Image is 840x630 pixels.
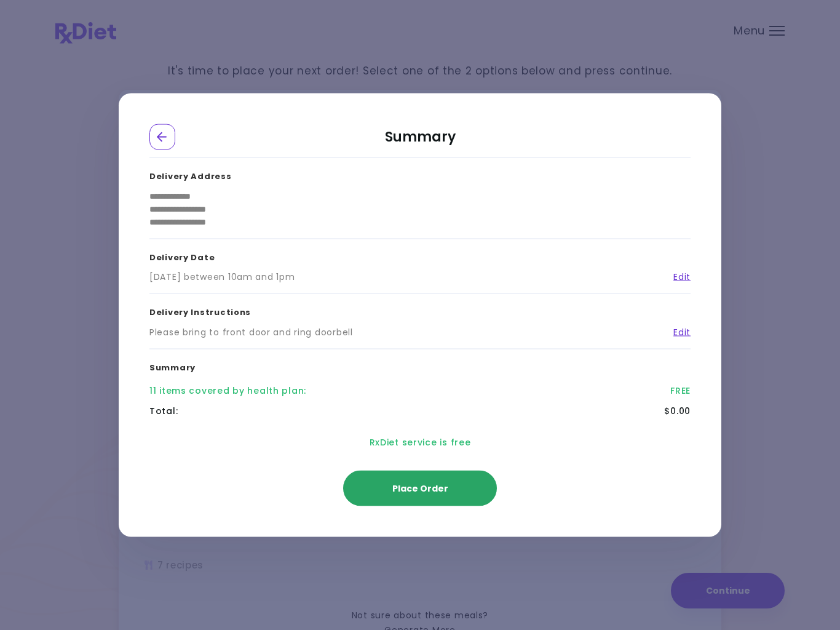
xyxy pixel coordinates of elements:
a: Edit [664,271,691,284]
div: Please bring to front door and ring doorbell [149,325,353,338]
h2: Summary [149,124,691,158]
span: Place Order [392,482,448,495]
div: [DATE] between 10am and 1pm [149,271,295,284]
a: Edit [664,325,691,338]
div: $0.00 [664,405,691,418]
button: Place Order [343,471,497,506]
h3: Delivery Address [149,158,691,190]
div: RxDiet service is free [149,421,691,464]
div: FREE [670,385,691,397]
div: Go Back [149,124,175,150]
h3: Delivery Instructions [149,294,691,326]
h3: Delivery Date [149,239,691,271]
div: Total : [149,405,178,418]
div: 11 items covered by health plan : [149,385,306,397]
h3: Summary [149,349,691,381]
